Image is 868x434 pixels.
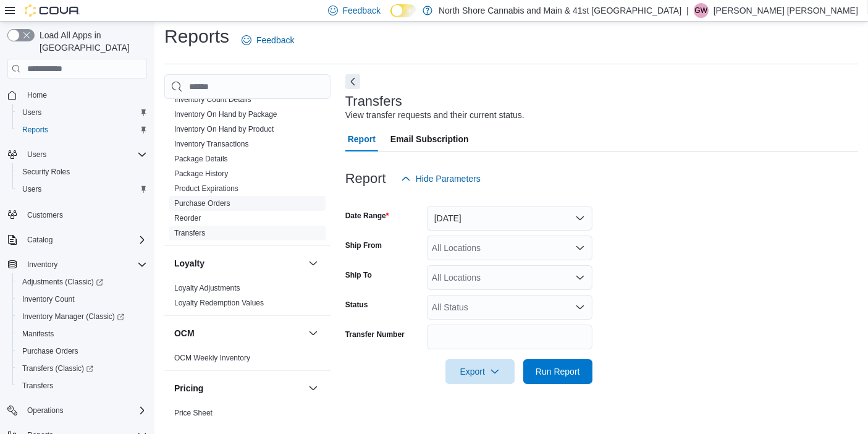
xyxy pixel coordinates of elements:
[22,329,54,339] span: Manifests
[2,146,152,163] button: Users
[12,181,152,198] button: Users
[27,235,53,245] span: Catalog
[17,164,147,179] span: Security Roles
[445,359,515,384] button: Export
[174,299,264,307] a: Loyalty Redemption Values
[345,270,372,280] label: Ship To
[174,353,250,363] span: OCM Weekly Inventory
[174,140,249,148] a: Inventory Transactions
[174,139,249,149] span: Inventory Transactions
[17,122,147,137] span: Reports
[174,283,240,293] span: Loyalty Adjustments
[390,127,469,151] span: Email Subscription
[427,206,592,231] button: [DATE]
[2,402,152,419] button: Operations
[174,155,228,163] a: Package Details
[174,284,240,292] a: Loyalty Adjustments
[17,309,129,324] a: Inventory Manager (Classic)
[345,211,389,221] label: Date Range
[345,330,405,339] label: Transfer Number
[22,147,51,162] button: Users
[174,408,213,418] span: Price Sheet
[17,378,147,393] span: Transfers
[22,167,70,177] span: Security Roles
[164,351,331,370] div: OCM
[17,105,147,120] span: Users
[714,3,858,18] p: [PERSON_NAME] [PERSON_NAME]
[345,300,368,310] label: Status
[174,214,201,223] a: Reorder
[174,95,251,104] span: Inventory Count Details
[523,359,592,384] button: Run Report
[694,3,707,18] span: GW
[12,308,152,325] a: Inventory Manager (Classic)
[306,381,321,396] button: Pricing
[174,109,277,119] span: Inventory On Hand by Package
[17,344,147,359] span: Purchase Orders
[174,257,303,270] button: Loyalty
[22,208,68,223] a: Customers
[174,298,264,308] span: Loyalty Redemption Values
[22,294,75,304] span: Inventory Count
[17,182,147,197] span: Users
[575,273,585,283] button: Open list of options
[17,344,83,359] a: Purchase Orders
[174,184,238,193] a: Product Expirations
[17,292,147,307] span: Inventory Count
[345,74,360,89] button: Next
[174,184,238,194] span: Product Expirations
[17,309,147,324] span: Inventory Manager (Classic)
[164,406,331,425] div: Pricing
[27,260,57,270] span: Inventory
[453,359,507,384] span: Export
[306,256,321,271] button: Loyalty
[22,257,147,272] span: Inventory
[174,382,303,394] button: Pricing
[22,257,62,272] button: Inventory
[345,240,382,250] label: Ship From
[22,147,147,162] span: Users
[35,29,147,54] span: Load All Apps in [GEOGRAPHIC_DATA]
[174,382,203,394] h3: Pricing
[22,232,147,247] span: Catalog
[164,281,331,315] div: Loyalty
[12,273,152,291] a: Adjustments (Classic)
[27,210,63,220] span: Customers
[22,403,147,418] span: Operations
[12,377,152,394] button: Transfers
[22,184,41,194] span: Users
[345,171,386,186] h3: Report
[2,86,152,104] button: Home
[348,127,376,151] span: Report
[174,95,251,104] a: Inventory Count Details
[17,122,53,137] a: Reports
[12,104,152,121] button: Users
[17,274,147,289] span: Adjustments (Classic)
[22,381,53,391] span: Transfers
[22,364,93,373] span: Transfers (Classic)
[416,172,481,185] span: Hide Parameters
[25,4,80,17] img: Cova
[22,232,57,247] button: Catalog
[575,243,585,253] button: Open list of options
[17,105,46,120] a: Users
[174,409,213,417] a: Price Sheet
[12,291,152,308] button: Inventory Count
[17,292,80,307] a: Inventory Count
[12,121,152,138] button: Reports
[174,154,228,164] span: Package Details
[17,361,98,376] a: Transfers (Classic)
[2,256,152,273] button: Inventory
[575,302,585,312] button: Open list of options
[12,163,152,181] button: Security Roles
[2,231,152,249] button: Catalog
[174,110,277,119] a: Inventory On Hand by Package
[12,343,152,360] button: Purchase Orders
[17,182,46,197] a: Users
[345,94,402,109] h3: Transfers
[27,406,64,415] span: Operations
[237,28,299,53] a: Feedback
[17,326,147,341] span: Manifests
[27,150,46,160] span: Users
